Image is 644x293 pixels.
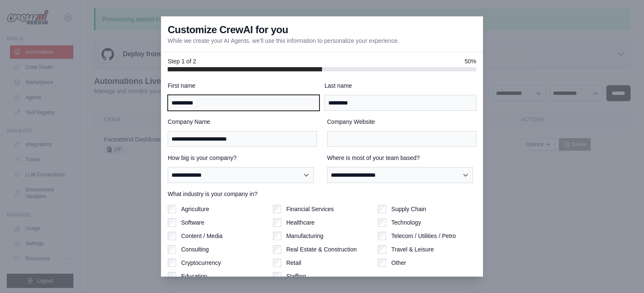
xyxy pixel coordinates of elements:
label: Company Name [168,118,317,126]
label: Staffing [286,272,306,280]
label: Travel & Leisure [391,245,434,254]
label: Education [181,272,207,280]
label: Software [181,218,204,227]
label: Consulting [181,245,209,254]
label: Agriculture [181,205,209,213]
label: Company Website [327,118,476,126]
label: Manufacturing [286,232,324,240]
p: While we create your AI Agents, we'll use this information to personalize your experience. [168,37,399,45]
label: Cryptocurrency [181,259,221,267]
h3: Customize CrewAI for you [168,23,288,37]
label: Where is most of your team based? [327,154,476,162]
label: Healthcare [286,218,315,227]
label: Content / Media [181,232,223,240]
label: Supply Chain [391,205,426,213]
label: Technology [391,218,421,227]
span: 50% [465,57,476,65]
label: Financial Services [286,205,334,213]
label: How big is your company? [168,154,317,162]
label: First name [168,81,319,90]
label: Telecom / Utilities / Petro [391,232,456,240]
label: What industry is your company in? [168,190,476,198]
label: Other [391,259,406,267]
label: Real Estate & Construction [286,245,357,254]
label: Retail [286,259,301,267]
label: Last name [325,81,476,90]
span: Step 1 of 2 [168,57,196,65]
